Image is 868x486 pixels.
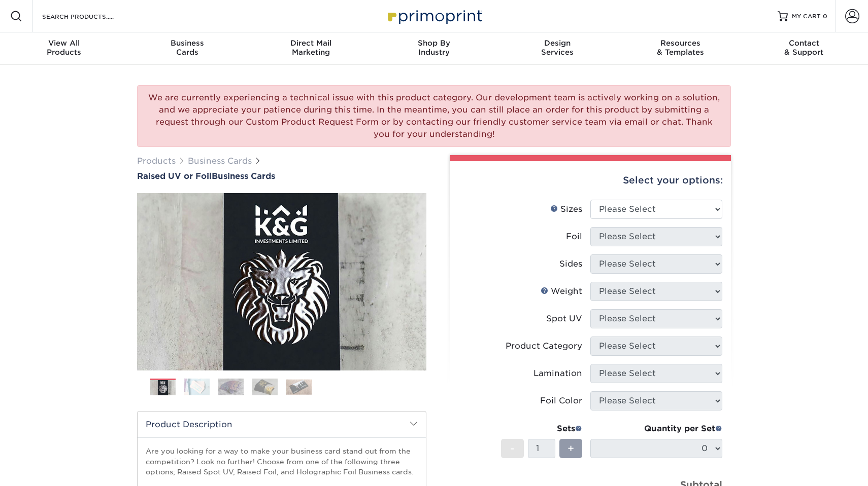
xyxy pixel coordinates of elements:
[495,39,619,57] div: Services
[823,13,827,20] span: 0
[619,32,742,65] a: Resources& Templates
[41,10,140,22] input: SEARCH PRODUCTS.....
[373,39,496,57] div: Industry
[249,39,373,48] span: Direct Mail
[126,39,249,48] span: Business
[137,171,426,181] h1: Business Cards
[3,32,126,65] a: View AllProducts
[546,313,582,325] div: Spot UV
[320,375,346,400] img: Business Cards 06
[501,423,582,435] div: Sets
[566,231,582,243] div: Foil
[184,378,210,396] img: Business Cards 02
[792,12,821,21] span: MY CART
[137,137,426,426] img: Raised UV or Foil 01
[619,39,742,57] div: & Templates
[742,39,865,48] span: Contact
[137,171,212,181] span: Raised UV or Foil
[458,161,723,200] div: Select your options:
[559,258,582,270] div: Sides
[506,340,582,352] div: Product Category
[286,379,312,395] img: Business Cards 05
[150,375,176,400] img: Business Cards 01
[540,395,582,407] div: Foil Color
[495,39,619,48] span: Design
[383,5,485,27] img: Primoprint
[567,441,574,456] span: +
[533,367,582,380] div: Lamination
[3,39,126,48] span: View All
[252,378,278,396] img: Business Cards 04
[126,32,249,65] a: BusinessCards
[373,32,496,65] a: Shop ByIndustry
[126,39,249,57] div: Cards
[137,85,731,147] div: We are currently experiencing a technical issue with this product category. Our development team ...
[218,378,244,396] img: Business Cards 03
[590,423,722,435] div: Quantity per Set
[249,39,373,57] div: Marketing
[354,375,380,400] img: Business Cards 07
[619,39,742,48] span: Resources
[188,156,252,166] a: Business Cards
[137,156,176,166] a: Products
[249,32,373,65] a: Direct MailMarketing
[137,171,426,181] a: Raised UV or FoilBusiness Cards
[495,32,619,65] a: DesignServices
[388,375,414,400] img: Business Cards 08
[3,39,126,57] div: Products
[541,285,582,297] div: Weight
[550,203,582,215] div: Sizes
[742,39,865,57] div: & Support
[373,39,496,48] span: Shop By
[510,441,515,456] span: -
[742,32,865,65] a: Contact& Support
[138,412,426,437] h2: Product Description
